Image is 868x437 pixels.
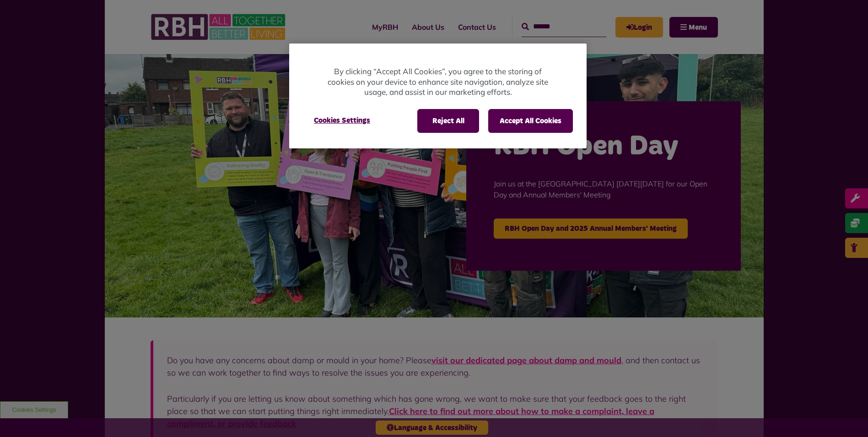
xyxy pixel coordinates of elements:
button: Reject All [417,109,479,133]
p: By clicking “Accept All Cookies”, you agree to the storing of cookies on your device to enhance s... [326,66,550,98]
div: Privacy [289,44,587,148]
button: Accept All Cookies [488,109,573,133]
button: Cookies Settings [303,109,381,132]
div: Cookie banner [289,44,587,148]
